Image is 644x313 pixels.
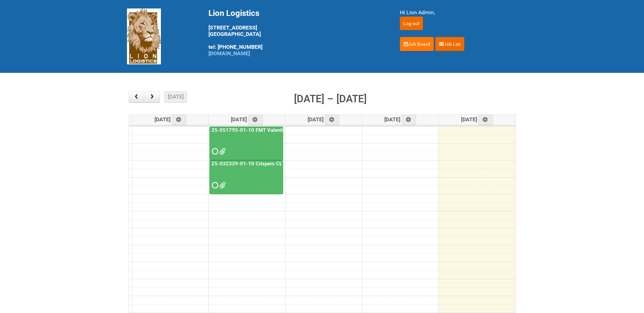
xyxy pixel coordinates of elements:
[308,116,340,123] span: [DATE]
[210,127,322,133] a: 25-051795-01-10 FMT Valentino Masc US CLT
[209,127,283,161] a: 25-051795-01-10 FMT Valentino Masc US CLT
[164,91,187,103] button: [DATE]
[208,8,383,57] div: [STREET_ADDRESS] [GEOGRAPHIC_DATA] tel: [PHONE_NUMBER]
[248,115,263,125] a: Add an event
[209,160,283,194] a: 25-032339-01-10 Crispers CLT + Online CPT - Client Mailing
[400,37,434,51] a: Job Board
[208,8,259,18] span: Lion Logistics
[400,17,423,30] input: Log out
[231,116,263,123] span: [DATE]
[478,115,493,125] a: Add an event
[325,115,340,125] a: Add an event
[402,115,417,125] a: Add an event
[212,149,217,154] span: Requested
[219,183,224,188] span: Crisp.jpg 25-032339-01-10 Crispers LION FORMS MOR_2nd Mailing.xlsx 25-032339-01_LABELS_Client Mai...
[212,183,217,188] span: Requested
[435,37,464,51] a: Job List
[294,91,367,107] h2: [DATE] – [DATE]
[127,8,161,64] img: Lion Logistics
[154,116,187,123] span: [DATE]
[461,116,493,123] span: [DATE]
[210,161,353,167] a: 25-032339-01-10 Crispers CLT + Online CPT - Client Mailing
[400,8,517,17] div: Hi Lion Admin,
[172,115,187,125] a: Add an event
[219,149,224,154] span: MDN_REV (2) 25-051795-01-10 LEFTOVERS.xlsx FMT Masculine Sites (002)_REV.xlsx MDN_REV (2) 25-0517...
[208,50,250,57] a: [DOMAIN_NAME]
[127,33,161,39] a: Lion Logistics
[384,116,417,123] span: [DATE]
